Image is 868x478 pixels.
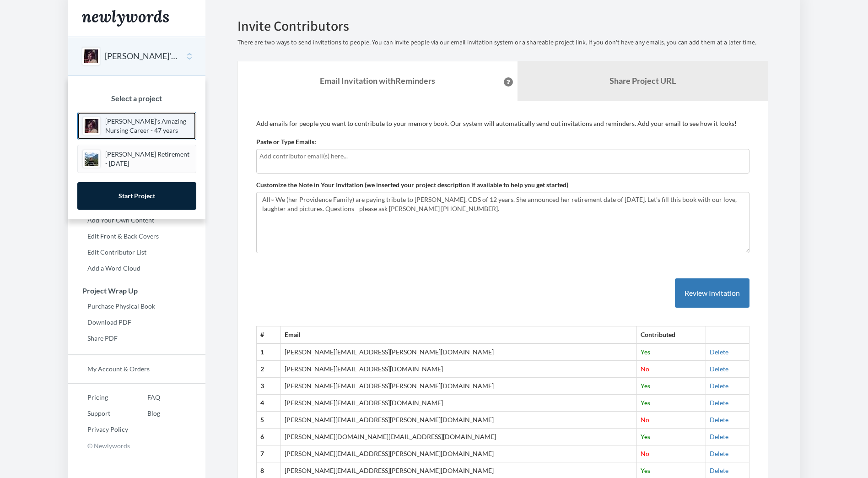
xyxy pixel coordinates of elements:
td: [PERSON_NAME][EMAIL_ADDRESS][PERSON_NAME][DOMAIN_NAME] [281,412,637,429]
a: Edit Front & Back Covers [68,229,205,243]
td: [PERSON_NAME][EMAIL_ADDRESS][PERSON_NAME][DOMAIN_NAME] [281,378,637,395]
button: Review Invitation [675,278,749,308]
a: Blog [128,407,160,420]
p: Add emails for people you want to contribute to your memory book. Our system will automatically s... [256,119,749,128]
th: 1 [256,343,281,360]
td: [PERSON_NAME][DOMAIN_NAME][EMAIL_ADDRESS][DOMAIN_NAME] [281,429,637,445]
span: Yes [641,467,650,474]
h2: Invite Contributors [237,18,768,33]
span: Support [18,6,51,15]
span: No [641,365,649,373]
span: Yes [641,348,650,356]
label: Paste or Type Emails: [256,137,316,147]
a: Delete [710,467,728,474]
a: [PERSON_NAME] Retirement - [DATE] [77,145,196,173]
a: Start Project [77,182,196,210]
a: Pricing [68,391,128,404]
b: Share Project URL [609,76,676,86]
th: 6 [256,429,281,445]
a: Delete [710,365,728,373]
a: FAQ [128,391,160,404]
input: Add contributor email(s) here... [259,151,746,161]
a: Purchase Physical Book [68,299,205,313]
a: Delete [710,416,728,424]
span: No [641,450,649,457]
p: [PERSON_NAME]'s Amazing Nursing Career - 47 years [105,117,191,135]
p: © Newlywords [68,439,205,453]
a: Delete [710,433,728,440]
span: No [641,416,649,424]
th: 7 [256,445,281,462]
a: My Account & Orders [68,362,205,376]
td: [PERSON_NAME][EMAIL_ADDRESS][DOMAIN_NAME] [281,395,637,412]
th: 3 [256,378,281,395]
a: Edit Contributor List [68,245,205,259]
a: Delete [710,348,728,356]
a: Download PDF [68,315,205,329]
th: 2 [256,361,281,378]
span: Yes [641,399,650,407]
th: Contributed [637,326,706,343]
span: Yes [641,382,650,390]
button: [PERSON_NAME]'s Amazing Nursing Career - 47 years [105,50,179,62]
span: Yes [641,433,650,440]
a: Share PDF [68,331,205,345]
th: Email [281,326,637,343]
a: Add a Word Cloud [68,261,205,275]
p: There are two ways to send invitations to people. You can invite people via our email invitation ... [237,38,768,47]
h3: Project Wrap Up [69,287,205,295]
a: Delete [710,450,728,457]
img: Newlywords logo [82,10,169,27]
th: 5 [256,412,281,429]
textarea: All~ We (her Providence Family) are paying tribute to [PERSON_NAME], CDS of 12 years. She announc... [256,192,749,253]
h3: Select a project [77,94,196,103]
td: [PERSON_NAME][EMAIL_ADDRESS][PERSON_NAME][DOMAIN_NAME] [281,343,637,360]
th: # [256,326,281,343]
strong: Email Invitation with Reminders [320,76,435,86]
a: Privacy Policy [68,423,128,436]
a: Delete [710,399,728,407]
p: [PERSON_NAME] Retirement - [DATE] [105,150,191,168]
a: Support [68,407,128,420]
a: Delete [710,382,728,390]
a: Add Your Own Content [68,213,205,227]
a: [PERSON_NAME]'s Amazing Nursing Career - 47 years [77,112,196,140]
td: [PERSON_NAME][EMAIL_ADDRESS][DOMAIN_NAME] [281,361,637,378]
th: 4 [256,395,281,412]
td: [PERSON_NAME][EMAIL_ADDRESS][PERSON_NAME][DOMAIN_NAME] [281,445,637,462]
label: Customize the Note in Your Invitation (we inserted your project description if available to help ... [256,180,568,190]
